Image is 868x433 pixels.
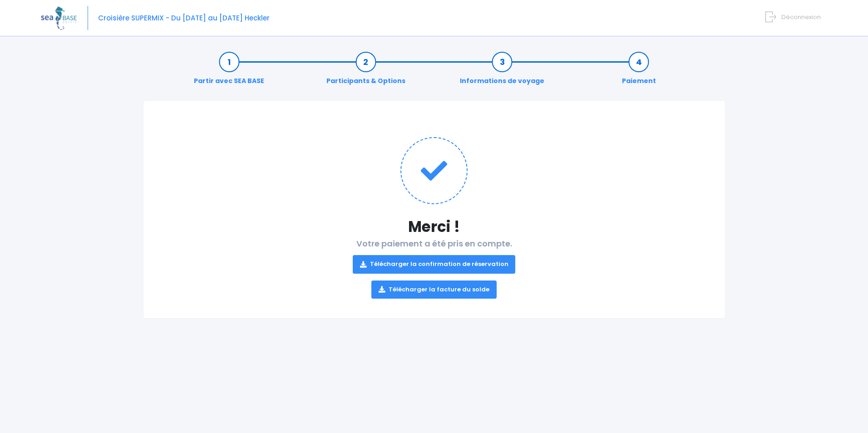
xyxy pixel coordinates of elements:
a: Télécharger la confirmation de réservation [353,255,516,273]
span: Croisière SUPERMIX - Du [DATE] au [DATE] Heckler [98,13,270,23]
a: Paiement [617,57,661,86]
a: Participants & Options [322,57,410,86]
span: Déconnexion [781,13,821,21]
h2: Votre paiement a été pris en compte. [162,239,707,299]
a: Partir avec SEA BASE [189,57,269,86]
a: Télécharger la facture du solde [371,280,497,299]
a: Informations de voyage [455,57,549,86]
h1: Merci ! [162,218,707,236]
